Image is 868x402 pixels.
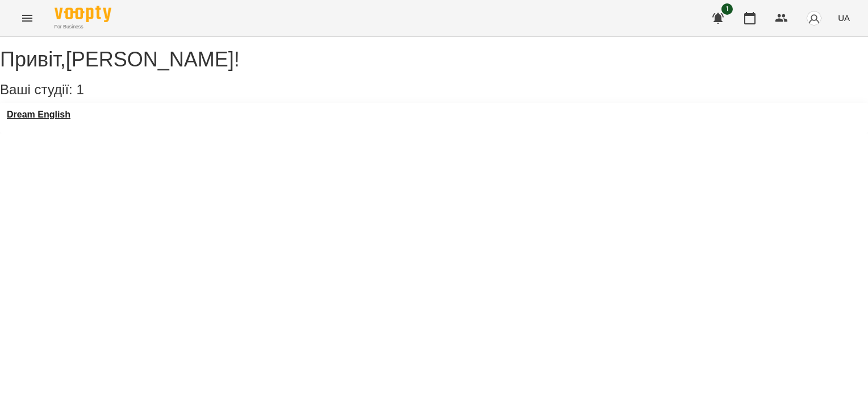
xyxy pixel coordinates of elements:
span: 1 [721,3,733,15]
span: UA [838,12,850,24]
img: avatar_s.png [806,10,822,26]
img: Voopty Logo [55,6,111,22]
button: UA [833,7,854,28]
a: Dream English [7,110,70,120]
button: Menu [14,5,41,32]
span: 1 [76,82,84,97]
span: For Business [55,23,111,31]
